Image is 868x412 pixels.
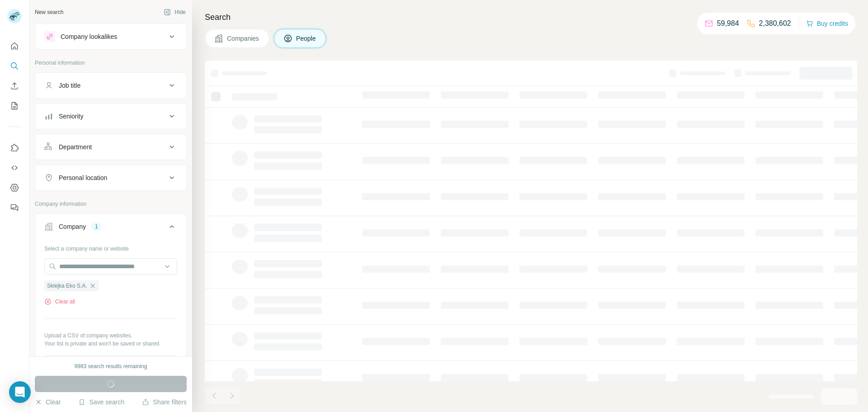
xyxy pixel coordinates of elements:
div: Department [59,142,92,152]
div: Personal location [59,173,107,182]
button: Buy credits [806,17,848,30]
button: Use Surfe API [7,160,22,176]
button: Job title [35,75,186,96]
p: Personal information [35,59,187,67]
span: Companies [227,34,260,43]
button: Save search [78,398,124,407]
span: Sklejka Eko S.A. [47,282,87,290]
div: Seniority [59,112,83,121]
button: Dashboard [7,180,22,196]
button: Use Surfe on LinkedIn [7,140,22,156]
button: Clear all [44,298,75,306]
button: Department [35,136,186,158]
p: Company information [35,200,187,208]
button: Quick start [7,38,22,54]
button: Personal location [35,167,186,189]
button: Company1 [35,216,186,241]
button: Company lookalikes [35,26,186,47]
button: Feedback [7,199,22,216]
div: 1 [91,223,102,231]
div: Job title [59,81,80,90]
button: Share filters [142,398,187,407]
button: Search [7,58,22,74]
span: People [296,34,317,43]
div: 9983 search results remaining [75,362,147,370]
p: Your list is private and won't be saved or shared. [44,340,177,348]
button: Hide [157,5,192,19]
button: Upload a list of companies [44,355,177,371]
button: Enrich CSV [7,78,22,94]
button: Seniority [35,105,186,127]
p: Upload a CSV of company websites. [44,331,177,340]
div: Company [59,222,86,231]
button: My lists [7,98,22,114]
div: Company lookalikes [61,32,117,41]
div: Open Intercom Messenger [9,381,31,403]
div: Select a company name or website [44,241,177,253]
p: 59,984 [717,18,739,29]
p: 2,380,602 [759,18,791,29]
button: Clear [35,398,61,407]
h4: Search [205,11,857,24]
div: New search [35,8,63,16]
